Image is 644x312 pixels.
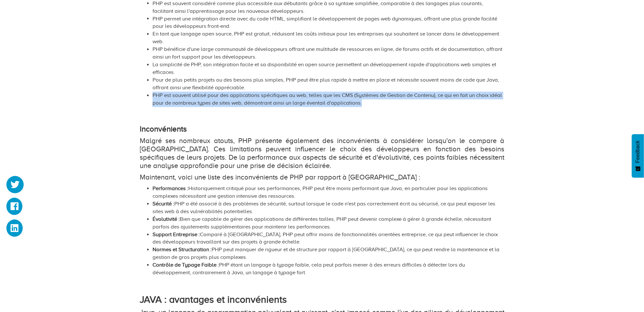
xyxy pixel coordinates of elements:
[512,207,640,284] iframe: Drift Widget Chat Window
[153,247,212,253] strong: Normes et Structuration :
[612,280,636,304] iframe: Drift Widget Chat Controller
[153,201,174,207] strong: Sécurité :
[153,76,504,92] li: Pour de plus petits projets ou des besoins plus simples, PHP peut être plus rapide à mettre en pl...
[635,140,641,163] span: Feedback
[153,186,188,192] strong: Performances :
[153,232,200,238] strong: Support Entreprise :
[140,125,187,133] strong: Inconvénients
[153,185,504,200] li: Historiquement critiqué pour ses performances, PHP peut être moins performant que Java, en partic...
[153,200,504,216] li: PHP a été associé à des problèmes de sécurité, surtout lorsque le code n'est pas correctement écr...
[153,216,504,231] li: Bien que capable de gérer des applications de différentes tailles, PHP peut devenir complexe à gé...
[153,246,504,261] li: PHP peut manquer de rigueur et de structure par rapport à [GEOGRAPHIC_DATA], ce qui peut rendre l...
[140,137,504,170] p: Malgré ses nombreux atouts, PHP présente également des inconvénients à considérer lorsqu'on le co...
[153,216,180,222] strong: Évolutivité :
[153,231,504,246] li: Comparé à [GEOGRAPHIC_DATA], PHP peut offrir moins de fonctionnalités orientées entreprise, ce qu...
[140,294,287,305] strong: JAVA : avantages et inconvénients
[153,92,504,107] li: PHP est souvent utilisé pour des applications spécifiques au web, telles que les CMS (Systèmes de...
[140,173,504,182] p: Maintenant, voici une liste des inconvénients de PHP par rapport à [GEOGRAPHIC_DATA] :
[632,134,644,178] button: Feedback - Afficher l’enquête
[153,46,504,61] li: PHP bénéficie d'une large communauté de développeurs offrant une multitude de ressources en ligne...
[153,15,504,30] li: PHP permet une intégration directe avec du code HTML, simplifiant le développement de pages web d...
[153,262,219,268] strong: Contrôle de Typage Faible :
[153,61,504,76] li: La simplicité de PHP, son intégration facile et sa disponibilité en open source permettent un dév...
[153,261,504,277] li: PHP étant un langage à typage faible, cela peut parfois mener à des erreurs difficiles à détecter...
[153,30,504,46] li: En tant que langage open source, PHP est gratuit, réduisant les coûts initiaux pour les entrepris...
